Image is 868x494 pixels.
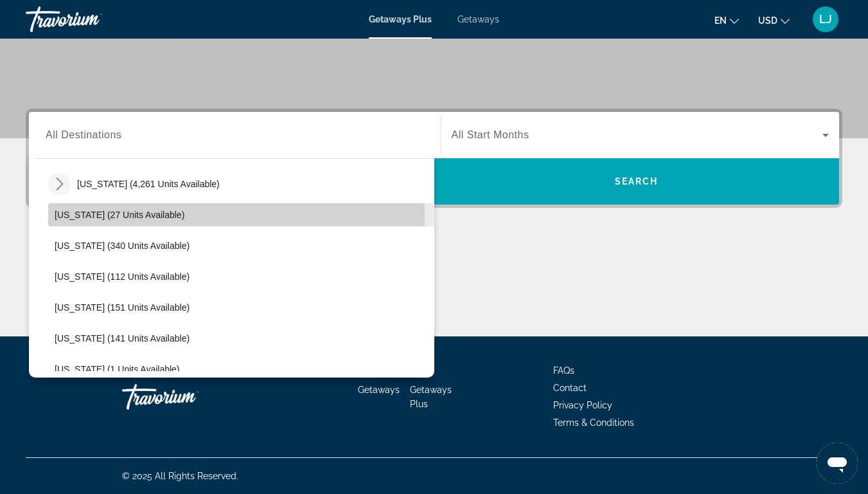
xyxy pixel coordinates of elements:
[457,14,499,24] a: Getaways
[55,364,180,374] span: [US_STATE] (1 units available)
[55,302,190,313] span: [US_STATE] (151 units available)
[809,6,842,33] button: User Menu
[553,365,574,376] a: FAQs
[48,265,434,288] button: Select destination: Illinois (112 units available)
[714,15,727,26] span: en
[48,234,434,257] button: Select destination: Idaho (340 units available)
[48,358,434,381] button: Select destination: Kentucky (1 units available)
[615,176,659,187] span: Search
[122,378,251,416] a: Go Home
[410,385,452,409] a: Getaways Plus
[758,11,790,30] button: Change currency
[46,129,121,140] span: All Destinations
[77,179,220,189] span: [US_STATE] (4,261 units available)
[553,383,587,393] a: Contact
[553,417,634,428] a: Terms & Conditions
[452,129,529,140] span: All Start Months
[71,172,226,196] button: Select destination: Florida (4,261 units available)
[819,13,832,26] span: LJ
[26,3,154,36] a: Travorium
[48,327,434,350] button: Select destination: Iowa (141 units available)
[434,158,840,205] button: Search
[122,471,238,481] span: © 2025 All Rights Reserved.
[358,385,400,395] a: Getaways
[55,241,190,251] span: [US_STATE] (340 units available)
[48,203,434,226] button: Select destination: Georgia (27 units available)
[55,210,184,220] span: [US_STATE] (27 units available)
[714,11,739,30] button: Change language
[758,15,777,26] span: USD
[369,14,432,24] a: Getaways Plus
[55,271,190,282] span: [US_STATE] (112 units available)
[29,152,434,378] div: Destination options
[48,173,71,196] button: Toggle Florida (4,261 units available) submenu
[553,400,612,410] a: Privacy Policy
[55,333,190,343] span: [US_STATE] (141 units available)
[48,296,434,319] button: Select destination: Indiana (151 units available)
[46,128,424,143] input: Select destination
[29,112,839,205] div: Search widget
[817,443,858,484] iframe: Button to launch messaging window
